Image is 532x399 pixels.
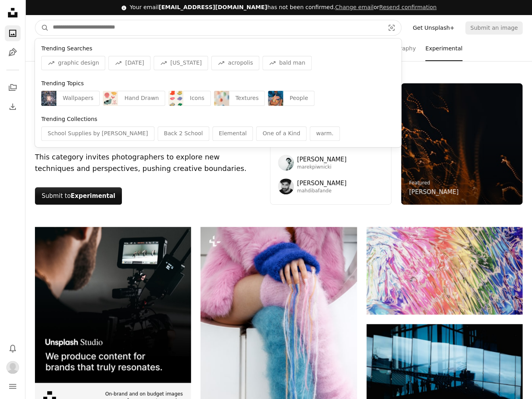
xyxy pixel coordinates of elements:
[5,340,21,356] button: Notifications
[278,155,294,171] img: Avatar of user Marek Piwnicki
[310,127,340,141] div: warm.
[366,372,522,380] a: Modern building facade with glass reflections
[103,91,118,106] img: premium_vector-1738857557550-07f8ae7b8745
[41,116,97,122] span: Trending Collections
[200,320,357,328] a: Person wearing pink fur coat and blue leg warmers.
[228,59,253,67] span: acropolis
[35,20,401,36] form: Find visuals sitewide
[379,4,436,12] button: Resend confirmation
[6,361,19,374] img: Avatar of user Marcos Amora
[58,59,99,67] span: graphic design
[409,180,430,186] a: Featured
[212,127,253,141] div: Elemental
[5,359,21,375] button: Profile
[256,127,306,141] div: One of a Kind
[118,91,165,106] div: Hand Drawn
[5,44,21,60] a: Illustrations
[278,178,384,194] a: Avatar of user Mahdi Bafande[PERSON_NAME]mahdibafande
[408,21,459,34] a: Get Unsplash+
[297,164,347,171] span: marekpiwnicki
[382,20,401,35] button: Visual search
[183,91,211,106] div: Icons
[35,20,49,35] button: Search Unsplash
[35,227,191,383] img: file-1715652217532-464736461acbimage
[268,91,283,106] img: premium_photo-1712935548320-c5b82b36984f
[5,25,21,41] a: Photos
[366,227,522,315] img: Abstract rainbow colors with textured surface
[41,80,84,86] span: Trending Topics
[71,192,115,199] strong: Experimental
[5,80,21,96] a: Collections
[168,91,183,106] img: premium_vector-1753107438975-30d50abb6869
[35,152,260,175] div: This category invites photographers to explore new techniques and perspectives, pushing creative ...
[125,59,144,67] span: [DATE]
[130,4,437,12] div: Your email has not been confirmed.
[335,4,436,10] span: or
[229,91,265,106] div: Textures
[409,187,459,197] a: [PERSON_NAME]
[41,91,56,106] img: photo-1758846182916-2450a664ccd9
[41,127,154,141] div: School Supplies by [PERSON_NAME]
[158,127,209,141] div: Back 2 School
[35,187,122,205] button: Submit to Experimental
[5,5,21,22] a: Home — Unsplash
[335,4,374,10] a: Change email
[279,59,305,67] span: bald man
[283,91,314,106] div: People
[41,45,92,52] span: Trending Searches
[297,178,347,188] span: [PERSON_NAME]
[297,155,347,164] span: [PERSON_NAME]
[297,188,347,194] span: mahdibafande
[56,91,100,106] div: Wallpapers
[5,378,21,394] button: Menu
[5,99,21,115] a: Download History
[278,155,384,171] a: Avatar of user Marek Piwnicki[PERSON_NAME]marekpiwnicki
[465,21,522,34] button: Submit an image
[159,4,267,10] span: [EMAIL_ADDRESS][DOMAIN_NAME]
[170,59,202,67] span: [US_STATE]
[214,91,229,106] img: premium_photo-1746420146061-0256c1335fe4
[278,178,294,194] img: Avatar of user Mahdi Bafande
[366,267,522,274] a: Abstract rainbow colors with textured surface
